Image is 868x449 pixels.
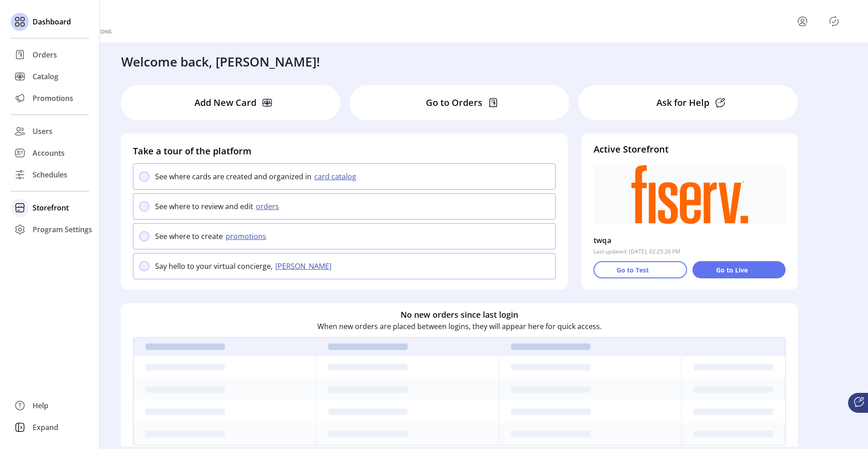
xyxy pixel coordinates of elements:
[273,261,337,272] button: [PERSON_NAME]
[594,248,680,256] p: Last updated: [DATE], 02:25:26 PM
[33,400,48,411] span: Help
[426,96,482,110] p: Go to Orders
[133,144,556,158] h4: Take a tour of the platform
[33,49,57,60] span: Orders
[401,309,518,321] h6: No new orders since last login
[827,14,841,29] button: Publisher Panel
[253,201,284,212] button: orders
[121,52,320,71] h3: Welcome back, [PERSON_NAME]!
[594,143,786,156] h4: Active Storefront
[33,148,65,158] span: Accounts
[33,93,73,104] span: Promotions
[33,202,69,213] span: Storefront
[617,265,649,275] p: Go to Test
[594,233,612,248] p: twqa
[155,261,273,272] p: Say hello to your virtual concierge,
[155,201,253,212] p: See where to review and edit
[317,321,602,332] p: When new orders are placed between logins, they will appear here for quick access.
[656,96,709,110] p: Ask for Help
[33,422,58,433] span: Expand
[33,169,67,180] span: Schedules
[33,71,58,82] span: Catalog
[311,171,362,182] button: card catalog
[716,265,748,275] p: Go to Live
[33,126,52,137] span: Users
[33,16,71,27] span: Dashboard
[33,224,92,235] span: Program Settings
[795,14,810,29] button: menu
[223,231,272,242] button: promotions
[194,96,256,110] p: Add New Card
[155,171,311,182] p: See where cards are created and organized in
[155,231,223,242] p: See where to create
